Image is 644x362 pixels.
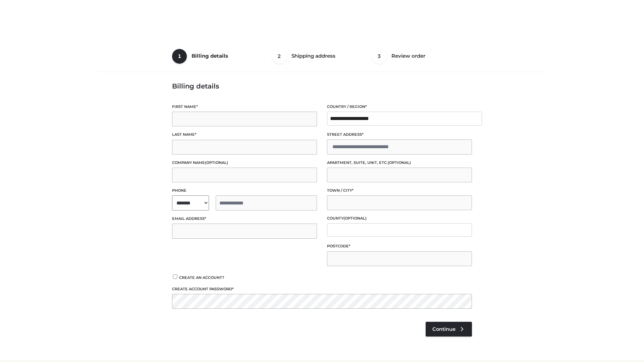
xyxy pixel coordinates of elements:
label: Postcode [327,243,472,249]
span: 1 [172,49,187,64]
label: Apartment, suite, unit, etc. [327,160,472,166]
span: Billing details [192,53,228,59]
label: Phone [172,187,317,194]
h3: Billing details [172,82,472,90]
span: 2 [272,49,287,64]
label: Street address [327,131,472,138]
label: Last name [172,131,317,138]
span: Create an account? [179,275,224,280]
span: (optional) [205,160,228,165]
label: County [327,215,472,222]
label: Email address [172,216,317,222]
label: Country / Region [327,104,472,110]
label: Company name [172,160,317,166]
span: Review order [391,53,425,59]
input: Create an account? [172,275,178,279]
span: 3 [372,49,387,64]
label: Town / City [327,187,472,194]
label: Create account password [172,286,472,292]
span: Shipping address [291,53,335,59]
span: Continue [432,326,455,332]
a: Continue [426,322,472,337]
span: (optional) [388,160,411,165]
span: (optional) [343,216,367,221]
label: First name [172,104,317,110]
